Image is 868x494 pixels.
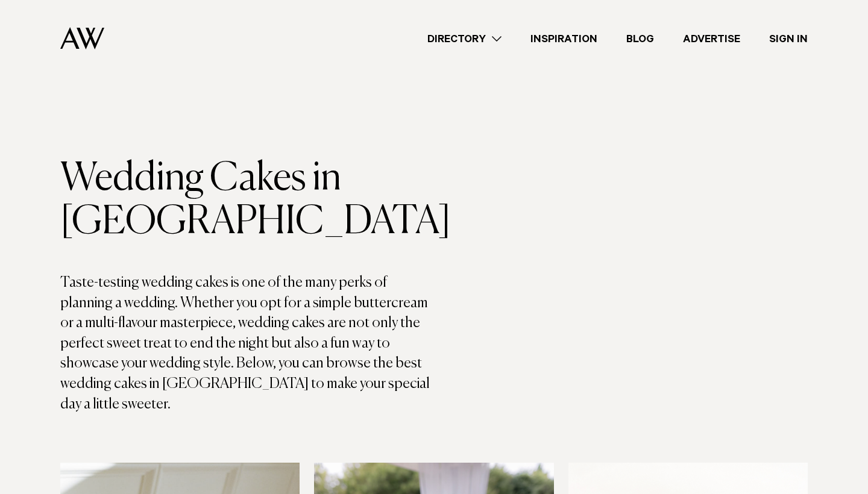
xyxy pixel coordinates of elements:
[60,157,434,244] h1: Wedding Cakes in [GEOGRAPHIC_DATA]
[60,27,104,49] img: Auckland Weddings Logo
[516,31,612,47] a: Inspiration
[668,31,755,47] a: Advertise
[413,31,516,47] a: Directory
[60,273,434,414] p: Taste-testing wedding cakes is one of the many perks of planning a wedding. Whether you opt for a...
[612,31,668,47] a: Blog
[755,31,822,47] a: Sign In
